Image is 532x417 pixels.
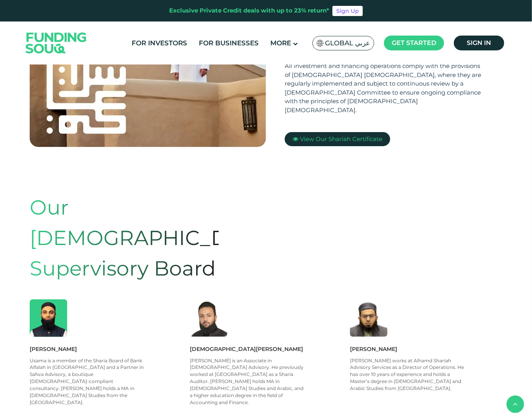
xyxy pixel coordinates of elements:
[197,37,261,50] a: For Businesses
[30,357,144,406] p: Usama is a member of the Sharia Board of Bank Alfalah in [GEOGRAPHIC_DATA] and a Partner in Safwa...
[18,23,95,63] img: Logo
[332,6,363,16] a: Sign Up
[317,40,324,47] img: SA Flag
[285,62,484,115] div: All investment and financing operations comply with the provisions of [DEMOGRAPHIC_DATA] [DEMOGRA...
[467,39,491,47] span: Sign in
[300,135,382,143] span: View Our Shariah Certificate
[454,36,504,50] a: Sign in
[285,132,390,146] a: View Our Shariah Certificate
[30,195,273,281] span: Our [DEMOGRAPHIC_DATA] Supervisory Board
[350,345,502,353] div: [PERSON_NAME]
[325,39,370,48] span: Global عربي
[190,357,304,406] p: [PERSON_NAME] is an Associate in [DEMOGRAPHIC_DATA] Advisory. He previously worked at [GEOGRAPHIC...
[350,299,387,337] img: Member Image
[507,396,524,413] button: back
[130,37,189,50] a: For Investors
[392,39,436,47] span: Get started
[350,357,464,392] p: [PERSON_NAME] works at Alhamd Shariah Advisory Services as a Director of Operations. He has over ...
[30,299,67,337] img: Member Image
[169,6,329,15] div: Exclusive Private Credit deals with up to 23% return*
[190,345,342,353] div: [DEMOGRAPHIC_DATA][PERSON_NAME]
[30,345,182,353] div: [PERSON_NAME]
[190,299,227,337] img: Member Image
[271,39,291,47] span: More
